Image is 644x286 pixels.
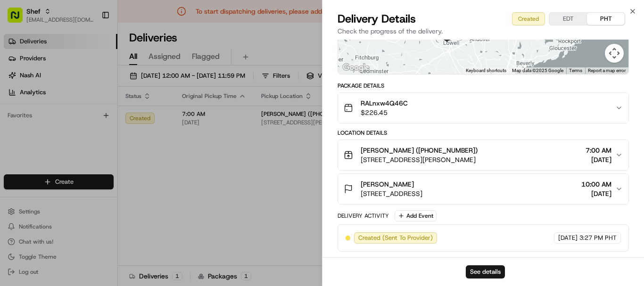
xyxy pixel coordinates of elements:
[338,26,629,36] p: Check the progress of the delivery.
[361,146,478,155] span: [PERSON_NAME] ([PHONE_NUMBER])
[76,181,155,198] a: 💻API Documentation
[20,90,37,107] img: 8571987876998_91fb9ceb93ad5c398215_72.jpg
[338,212,389,220] div: Delivery Activity
[466,265,505,278] button: See details
[68,146,71,154] span: •
[9,38,172,53] p: Welcome 👋
[19,185,72,195] span: Knowledge Base
[588,68,626,73] a: Report a map error
[586,146,611,155] span: 7:00 AM
[558,234,578,242] span: [DATE]
[89,185,151,195] span: API Documentation
[358,234,433,242] span: Created (Sent To Provider)
[340,62,372,74] a: Open this area in Google Maps (opens a new window)
[361,98,408,108] span: RALnxw4Q46C
[42,99,130,107] div: We're available if you need us!
[581,189,611,198] span: [DATE]
[9,90,26,107] img: 1736555255976-a54dd68f-1ca7-489b-9aae-adbdc363a1c4
[160,93,172,104] button: Start new chat
[338,93,628,123] button: RALnxw4Q46C$226.45
[549,13,587,25] button: EDT
[338,129,629,137] div: Location Details
[9,9,28,28] img: Nash
[587,13,625,25] button: PHT
[395,210,437,221] button: Add Event
[42,90,155,99] div: Start new chat
[338,140,628,170] button: [PERSON_NAME] ([PHONE_NUMBER])[STREET_ADDRESS][PERSON_NAME]7:00 AM[DATE]
[361,108,408,117] span: $226.45
[25,61,156,71] input: Clear
[512,68,563,73] span: Map data ©2025 Google
[338,174,628,204] button: [PERSON_NAME][STREET_ADDRESS]10:00 AM[DATE]
[9,123,60,130] div: Past conversations
[569,68,582,73] a: Terms
[586,155,611,164] span: [DATE]
[29,146,66,154] span: Shef Support
[66,208,114,215] a: Powered byPylon
[6,181,76,198] a: 📗Knowledge Base
[94,208,114,215] span: Pylon
[361,180,414,189] span: [PERSON_NAME]
[361,189,422,198] span: [STREET_ADDRESS]
[581,180,611,189] span: 10:00 AM
[9,137,25,152] img: Shef Support
[466,67,506,74] button: Keyboard shortcuts
[361,155,478,164] span: [STREET_ADDRESS][PERSON_NAME]
[146,121,172,132] button: See all
[9,186,17,194] div: 📗
[73,146,92,154] span: [DATE]
[338,82,629,90] div: Package Details
[80,186,87,194] div: 💻
[579,234,617,242] span: 3:27 PM PHT
[338,11,416,26] span: Delivery Details
[340,62,372,74] img: Google
[605,44,624,63] button: Map camera controls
